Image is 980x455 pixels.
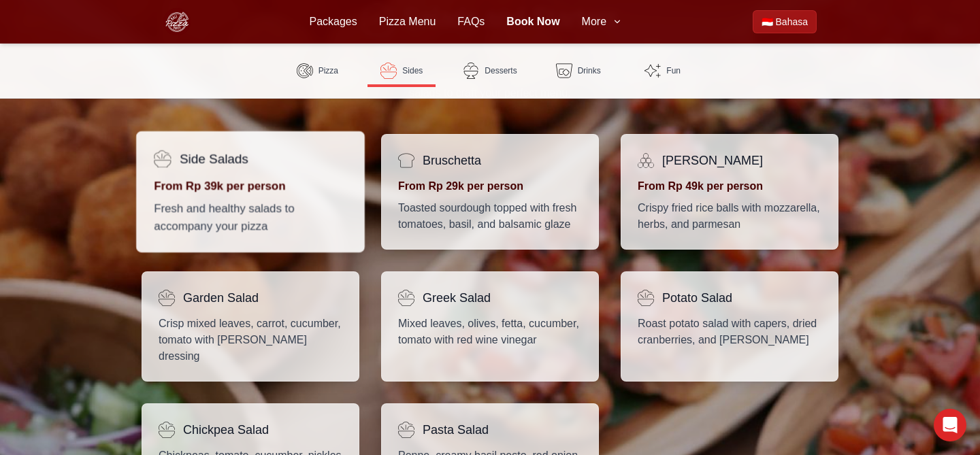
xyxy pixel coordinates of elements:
img: ball-pile [638,152,654,169]
p: Fresh and healthy salads to accompany your pizza [154,201,347,235]
span: Drinks [578,65,601,76]
img: Sides [380,63,397,79]
img: salad [638,290,654,306]
a: Sides [367,54,436,87]
img: salad [159,290,175,306]
p: From Rp 29k per person [398,178,582,195]
h4: Pasta Salad [423,420,489,439]
img: salad [154,150,171,167]
img: Fun [644,63,661,79]
a: Pizza [283,54,351,87]
span: Sides [402,65,423,76]
a: FAQs [457,14,485,30]
a: Beralih ke Bahasa Indonesia [753,10,817,33]
p: Crisp mixed leaves, carrot, cucumber, tomato with [PERSON_NAME] dressing [159,316,342,365]
a: Pizza Menu [379,14,436,30]
h4: Chickpea Salad [183,420,269,439]
p: Roast potato salad with capers, dried cranberries, and [PERSON_NAME] [638,316,821,348]
p: Mixed leaves, olives, fetta, cucumber, tomato with red wine vinegar [398,316,582,348]
button: More [582,14,623,30]
span: Desserts [485,65,517,76]
h4: Greek Salad [423,288,491,307]
span: Pizza [318,65,338,76]
span: More [582,14,606,30]
img: Desserts [463,63,479,79]
p: From Rp 49k per person [638,178,821,195]
span: Bahasa [776,15,808,29]
h4: Side Salads [180,149,248,169]
img: Pizza [297,63,313,79]
h4: [PERSON_NAME] [662,151,763,170]
h4: Potato Salad [662,288,732,307]
a: Book Now [506,14,559,30]
p: Crispy fried rice balls with mozzarella, herbs, and parmesan [638,200,821,233]
img: salad [398,290,414,306]
p: Toasted sourdough topped with fresh tomatoes, basil, and balsamic glaze [398,200,582,233]
h4: Bruschetta [423,151,481,170]
img: salad [159,422,175,438]
a: Packages [309,14,357,30]
span: Fun [666,65,681,76]
h4: Garden Salad [183,288,259,307]
a: Fun [629,54,697,87]
img: Drinks [556,63,572,79]
img: Bali Pizza Party Logo [163,8,191,35]
div: Open Intercom Messenger [934,409,966,441]
a: Drinks [544,54,612,87]
img: bread-slice [398,152,414,169]
p: From Rp 39k per person [154,178,347,195]
img: salad [398,422,414,438]
a: Desserts [452,54,527,87]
